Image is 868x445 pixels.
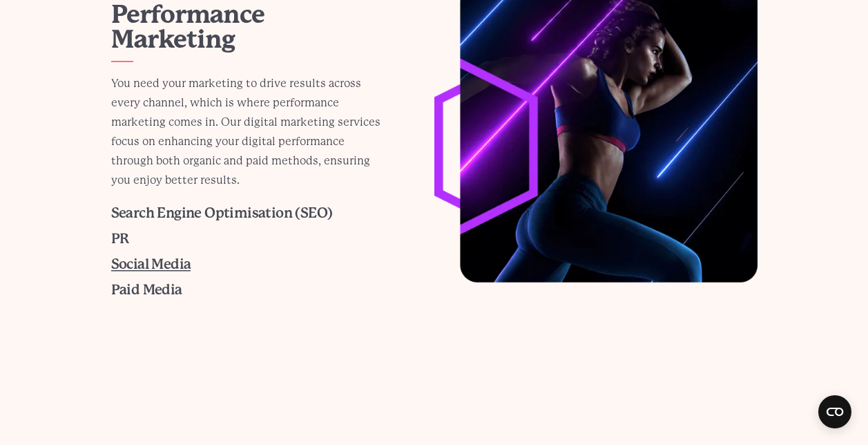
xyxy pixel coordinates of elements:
[111,282,182,298] a: Paid Media
[111,205,333,221] a: Search Engine Optimisation (SEO)
[111,231,129,247] a: PR
[111,256,191,272] a: Social Media
[818,395,851,428] button: Open CMP widget
[111,74,383,190] p: You need your marketing to drive results across every channel, which is where performance marketi...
